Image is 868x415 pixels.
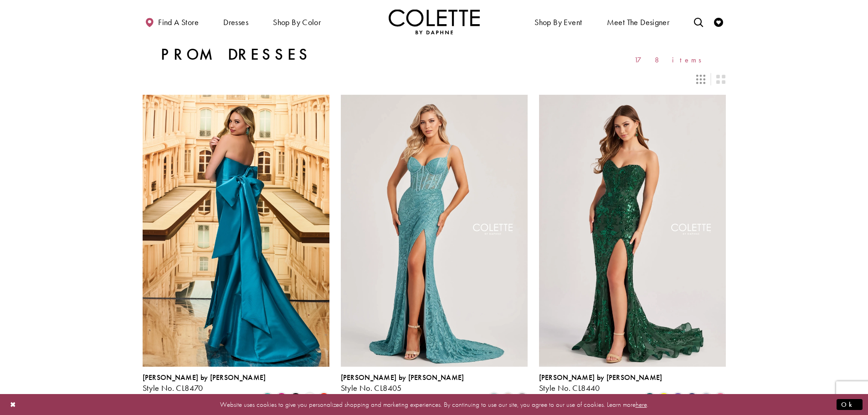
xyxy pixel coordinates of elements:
[837,399,863,410] button: Submit Dialog
[644,393,655,404] i: Spruce
[290,393,301,404] i: Black
[158,18,199,27] span: Find a store
[271,9,323,34] span: Shop by color
[715,393,726,404] i: Cotton Candy
[389,9,480,34] a: Visit Home Page
[341,374,464,393] div: Colette by Daphne Style No. CL8405
[143,374,266,393] div: Colette by Daphne Style No. CL8470
[488,393,499,404] i: Sea Glass
[318,393,329,404] i: Scarlet
[503,393,514,404] i: Rose
[539,95,726,366] a: Visit Colette by Daphne Style No. CL8440 Page
[687,393,698,404] i: Navy Blue
[221,9,251,34] span: Dresses
[636,400,647,409] a: here
[716,75,725,84] span: Switch layout to 2 columns
[5,396,21,412] button: Close Dialog
[273,18,321,27] span: Shop by color
[304,393,315,404] i: Diamond White
[534,18,582,27] span: Shop By Event
[137,69,731,89] div: Layout Controls
[341,373,464,382] span: [PERSON_NAME] by [PERSON_NAME]
[658,393,669,404] i: Yellow
[607,18,670,27] span: Meet the designer
[539,383,600,393] span: Style No. CL8440
[143,383,203,393] span: Style No. CL8470
[341,383,402,393] span: Style No. CL8405
[701,393,712,404] i: Ice Blue
[673,393,683,404] i: Violet
[143,373,266,382] span: [PERSON_NAME] by [PERSON_NAME]
[517,393,528,404] i: Smoke
[539,373,663,382] span: [PERSON_NAME] by [PERSON_NAME]
[712,9,725,34] a: Check Wishlist
[605,9,672,34] a: Meet the designer
[143,9,201,34] a: Find a store
[161,46,312,64] h1: Prom Dresses
[696,75,705,84] span: Switch layout to 3 columns
[276,393,287,404] i: Fuchsia
[66,398,802,410] p: Website uses cookies to give you personalized shopping and marketing experiences. By continuing t...
[143,95,329,366] a: Visit Colette by Daphne Style No. CL8470 Page
[341,95,528,366] a: Visit Colette by Daphne Style No. CL8405 Page
[389,9,480,34] img: Colette by Daphne
[262,393,273,404] i: Turquoise
[539,374,663,393] div: Colette by Daphne Style No. CL8440
[532,9,584,34] span: Shop By Event
[634,56,708,64] span: 178 items
[692,9,705,34] a: Toggle search
[223,18,248,27] span: Dresses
